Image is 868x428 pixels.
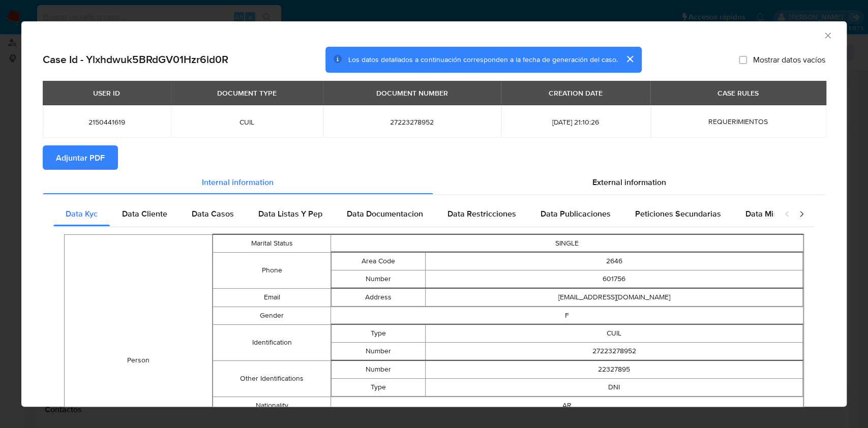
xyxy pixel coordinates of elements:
h2: Case Id - Ylxhdwuk5BRdGV01Hzr6ld0R [43,53,228,66]
td: Nationality [213,396,331,414]
span: Data Minoridad [745,208,801,220]
td: 601756 [426,270,803,288]
span: Data Cliente [122,208,167,220]
td: Number [332,270,426,288]
span: 2150441619 [55,117,159,127]
span: Internal information [202,176,274,188]
button: cerrar [617,47,642,71]
div: CREATION DATE [543,84,609,102]
span: Data Documentacion [347,208,423,220]
div: USER ID [87,84,126,102]
div: closure-recommendation-modal [21,21,847,407]
span: Mostrar datos vacíos [753,54,825,65]
td: Email [213,288,331,307]
td: Phone [213,252,331,288]
div: DOCUMENT NUMBER [370,84,454,102]
td: Other Identifications [213,360,331,396]
td: F [331,307,803,324]
td: Address [332,288,426,306]
td: 27223278952 [426,342,803,360]
span: [DATE] 21:10:26 [513,117,638,127]
button: Cerrar ventana [823,30,832,40]
span: Peticiones Secundarias [635,208,721,220]
span: 27223278952 [335,117,489,127]
td: Type [332,324,426,342]
input: Mostrar datos vacíos [739,55,747,64]
span: Data Publicaciones [541,208,611,220]
td: Marital Status [213,234,331,252]
button: Adjuntar PDF [43,145,118,170]
span: Data Listas Y Pep [258,208,322,220]
span: Los datos detallados a continuación corresponden a la fecha de generación del caso. [348,54,617,65]
td: Number [332,342,426,360]
div: Detailed info [43,170,825,194]
td: Number [332,360,426,378]
td: Identification [213,324,331,360]
td: SINGLE [331,234,803,252]
span: CUIL [183,117,311,127]
div: Detailed internal info [53,202,774,226]
span: External information [592,176,666,188]
div: CASE RULES [711,84,765,102]
td: AR [331,396,803,414]
span: REQUERIMIENTOS [708,116,768,127]
td: Gender [213,307,331,324]
span: Data Kyc [66,208,98,220]
td: 2646 [426,252,803,270]
td: Area Code [332,252,426,270]
span: Data Casos [192,208,234,220]
div: DOCUMENT TYPE [211,84,283,102]
td: 22327895 [426,360,803,378]
td: [EMAIL_ADDRESS][DOMAIN_NAME] [426,288,803,306]
td: Type [332,378,426,396]
td: DNI [426,378,803,396]
span: Adjuntar PDF [56,146,105,169]
span: Data Restricciones [447,208,516,220]
td: CUIL [426,324,803,342]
